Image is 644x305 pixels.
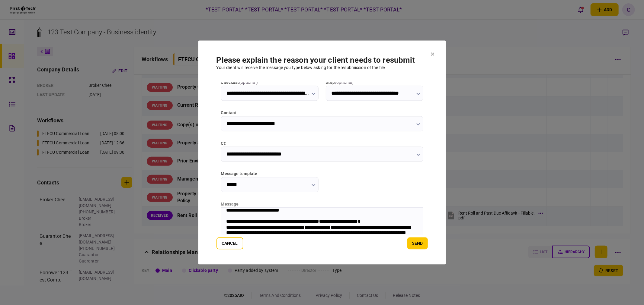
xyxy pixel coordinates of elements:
input: step [326,86,423,101]
input: contact [221,116,423,131]
div: message [221,201,423,208]
input: message template [221,177,319,192]
span: ( optional ) [239,80,258,85]
button: Cancel [216,237,243,250]
label: contact [221,110,423,116]
label: checklist [221,80,319,86]
span: ( optional ) [335,80,354,85]
h1: Please explain the reason your client needs to resubmit [216,56,428,65]
div: Your client will receive the message you type below asking for the resubmission of the file [216,65,428,71]
label: cc [221,140,423,147]
input: cc [221,147,423,162]
label: step [326,80,423,86]
iframe: Rich Text Area [221,208,423,268]
label: message template [221,171,319,177]
input: checklist [221,86,319,101]
button: send [407,237,428,250]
